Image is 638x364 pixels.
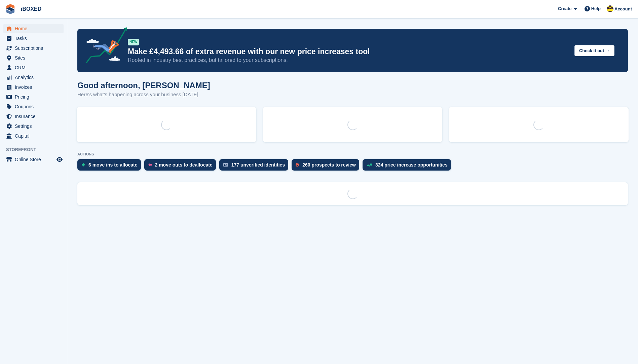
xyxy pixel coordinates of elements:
[128,57,569,64] p: Rooted in industry best practices, but tailored to your subscriptions.
[558,5,571,12] span: Create
[223,163,228,167] img: verify_identity-adf6edd0f0f0b5bbfe63781bf79b02c33cf7c696d77639b501bdc392416b5a36.svg
[6,146,67,153] span: Storefront
[3,131,64,141] a: menu
[15,63,55,72] span: CRM
[15,102,55,111] span: Coupons
[3,155,64,164] a: menu
[88,162,138,168] div: 6 move ins to allocate
[3,34,64,43] a: menu
[614,6,632,12] span: Account
[15,82,55,92] span: Invoices
[148,163,152,167] img: move_outs_to_deallocate_icon-f764333ba52eb49d3ac5e1228854f67142a1ed5810a6f6cc68b1a99e826820c5.svg
[77,81,210,90] h1: Good afternoon, [PERSON_NAME]
[15,34,55,43] span: Tasks
[607,5,613,12] img: Katie Brown
[15,92,55,102] span: Pricing
[3,92,64,102] a: menu
[15,155,55,164] span: Online Store
[128,47,569,57] p: Make £4,493.66 of extra revenue with our new price increases tool
[3,82,64,92] a: menu
[128,39,139,45] div: NEW
[18,3,44,14] a: iBOXED
[591,5,601,12] span: Help
[15,73,55,82] span: Analytics
[3,73,64,82] a: menu
[3,102,64,111] a: menu
[3,121,64,131] a: menu
[15,112,55,121] span: Insurance
[3,24,64,33] a: menu
[363,159,454,174] a: 324 price increase opportunities
[77,91,210,99] p: Here's what's happening across your business [DATE]
[80,27,127,66] img: price-adjustments-announcement-icon-8257ccfd72463d97f412b2fc003d46551f7dbcb40ab6d574587a9cd5c0d94...
[231,162,285,168] div: 177 unverified identities
[15,43,55,53] span: Subscriptions
[3,43,64,53] a: menu
[3,112,64,121] a: menu
[219,159,292,174] a: 177 unverified identities
[302,162,356,168] div: 260 prospects to review
[292,159,363,174] a: 260 prospects to review
[375,162,448,168] div: 324 price increase opportunities
[155,162,213,168] div: 2 move outs to deallocate
[574,45,614,56] button: Check it out →
[5,4,15,14] img: stora-icon-8386f47178a22dfd0bd8f6a31ec36ba5ce8667c1dd55bd0f319d3a0aa187defe.svg
[296,163,299,167] img: prospect-51fa495bee0391a8d652442698ab0144808aea92771e9ea1ae160a38d050c398.svg
[81,163,85,167] img: move_ins_to_allocate_icon-fdf77a2bb77ea45bf5b3d319d69a93e2d87916cf1d5bf7949dd705db3b84f3ca.svg
[77,152,628,156] p: ACTIONS
[367,163,372,167] img: price_increase_opportunities-93ffe204e8149a01c8c9dc8f82e8f89637d9d84a8eef4429ea346261dce0b2c0.svg
[3,63,64,72] a: menu
[15,53,55,63] span: Sites
[15,121,55,131] span: Settings
[15,131,55,141] span: Capital
[55,155,64,163] a: Preview store
[77,159,144,174] a: 6 move ins to allocate
[15,24,55,33] span: Home
[144,159,219,174] a: 2 move outs to deallocate
[3,53,64,63] a: menu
